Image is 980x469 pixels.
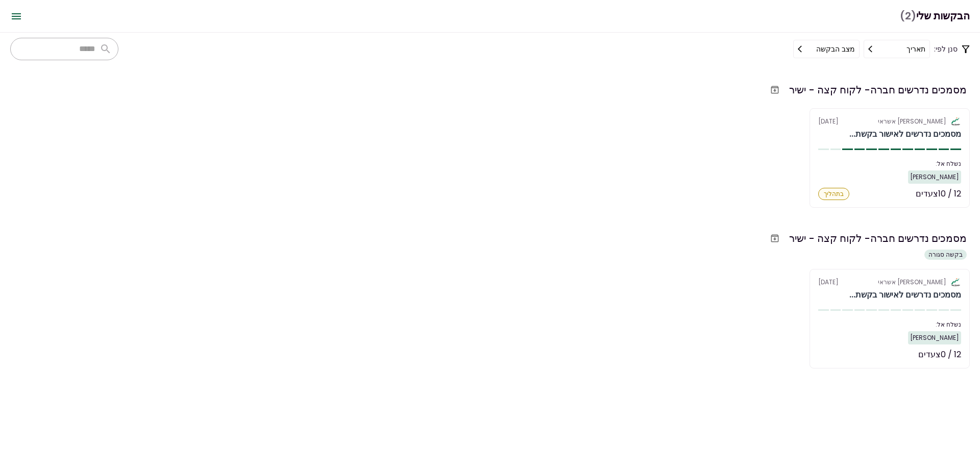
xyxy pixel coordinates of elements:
[908,170,961,184] div: [PERSON_NAME]
[900,6,970,27] h1: הבקשות שלי
[789,82,967,97] div: מסמכים נדרשים חברה- לקוח קצה - ישיר
[878,117,946,126] div: [PERSON_NAME] אשראי
[818,188,849,200] div: בתהליך
[918,349,961,361] div: 12 / 0 צעדים
[878,278,946,287] div: [PERSON_NAME] אשראי
[818,159,961,168] div: נשלח אל:
[793,40,970,58] div: סנן לפי:
[766,81,784,99] button: העבר לארכיון
[4,4,29,29] button: Open menu
[906,43,925,55] div: תאריך
[766,229,784,248] button: העבר לארכיון
[950,278,961,287] img: Partner logo
[864,40,930,58] button: תאריך
[849,289,961,301] div: מסמכים נדרשים לאישור בקשת חברה - לקוח
[916,188,961,200] div: 12 / 10 צעדים
[818,320,961,329] div: נשלח אל:
[818,117,961,126] div: [DATE]
[950,117,961,126] img: Partner logo
[900,6,916,27] span: (2)
[818,278,961,287] div: [DATE]
[849,128,961,140] div: מסמכים נדרשים לאישור בקשת חברה - לקוח
[793,40,860,58] button: מצב הבקשה
[908,331,961,344] div: [PERSON_NAME]
[818,349,856,361] div: לא הותחל
[789,231,967,246] div: מסמכים נדרשים חברה- לקוח קצה - ישיר
[924,250,967,260] div: בקשה סגורה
